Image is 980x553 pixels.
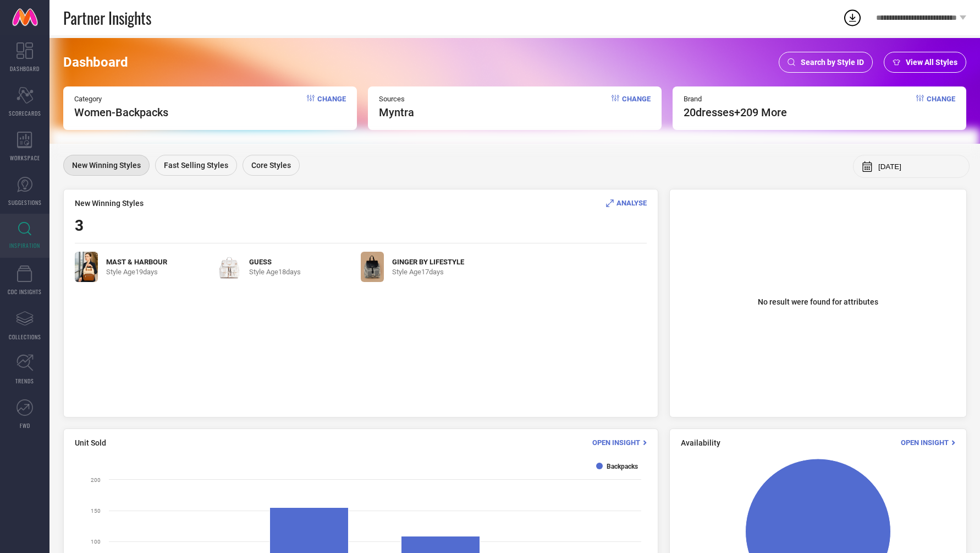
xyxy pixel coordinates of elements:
[106,258,167,266] span: MAST & HARBOUR
[379,106,414,119] span: myntra
[10,64,40,73] span: DASHBOARD
[592,437,647,448] div: Open Insight
[616,199,647,207] span: ANALYSE
[91,508,101,514] text: 150
[75,252,98,282] img: 0LRUv0do_537493dbc9f24a569bb302b22a5fb59c.jpg
[878,162,961,171] input: Select month
[20,421,30,430] span: FWD
[91,477,101,483] text: 200
[164,161,228,170] span: Fast Selling Styles
[622,95,651,119] span: Change
[607,463,638,470] text: Backpacks
[63,7,151,29] span: Partner Insights
[901,438,949,447] span: Open Insight
[249,258,301,266] span: GUESS
[251,161,291,170] span: Core Styles
[91,539,101,545] text: 100
[63,55,128,70] span: Dashboard
[684,95,787,103] span: Brand
[75,216,84,235] span: 3
[758,297,878,306] span: No result were found for attributes
[901,437,955,448] div: Open Insight
[8,288,42,296] span: CDC INSIGHTS
[15,377,34,385] span: TRENDS
[317,95,346,119] span: Change
[906,58,957,67] span: View All Styles
[75,199,144,208] span: New Winning Styles
[9,333,41,341] span: COLLECTIONS
[843,8,862,28] div: Open download list
[927,95,955,119] span: Change
[72,161,141,170] span: New Winning Styles
[74,95,168,103] span: Category
[75,438,106,447] span: Unit Sold
[606,198,647,208] div: Analyse
[106,268,167,276] span: Style Age 19 days
[9,109,41,117] span: SCORECARDS
[218,252,241,282] img: h15RfEPF_b433a4ff597444789b74adeb57c2b5fd.jpg
[361,252,384,282] img: 9zGlG2yl_b79854ae20594f00a34c3b54c0613e51.jpg
[681,438,720,447] span: Availability
[10,154,40,162] span: WORKSPACE
[392,268,464,276] span: Style Age 17 days
[74,106,168,119] span: Women-Backpacks
[392,258,464,266] span: GINGER BY LIFESTYLE
[801,58,864,67] span: Search by Style ID
[249,268,301,276] span: Style Age 18 days
[8,198,42,207] span: SUGGESTIONS
[684,106,787,119] span: 20dresses +209 More
[9,241,40,250] span: INSPIRATION
[379,95,414,103] span: Sources
[592,438,640,447] span: Open Insight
